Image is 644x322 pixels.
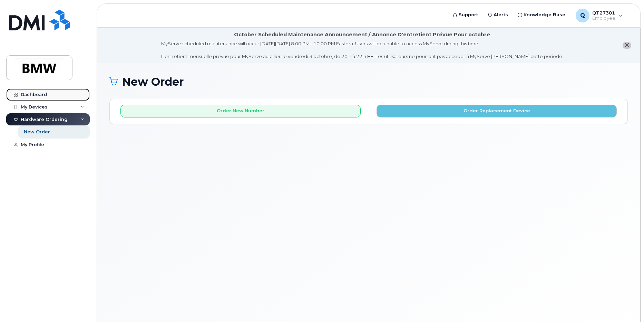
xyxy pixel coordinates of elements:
[109,76,628,88] h1: New Order
[377,105,617,117] button: Order Replacement Device
[120,105,361,117] button: Order New Number
[623,42,631,49] button: close notification
[234,31,490,38] div: October Scheduled Maintenance Announcement / Annonce D'entretient Prévue Pour octobre
[161,40,563,60] div: MyServe scheduled maintenance will occur [DATE][DATE] 8:00 PM - 10:00 PM Eastern. Users will be u...
[614,292,639,317] iframe: Messenger Launcher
